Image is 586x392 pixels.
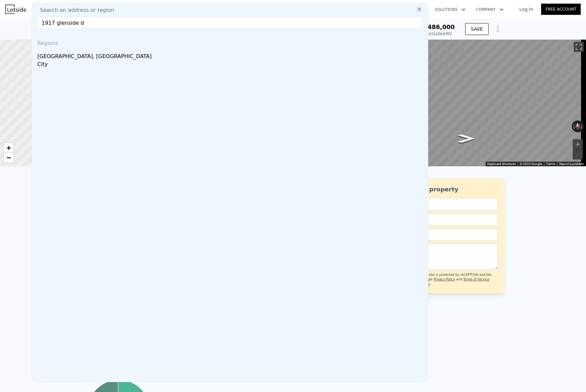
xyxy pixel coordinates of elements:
div: This site is protected by reCAPTCHA and the Google and apply. [421,273,498,287]
input: Name [379,198,498,211]
span: Search an address or region [35,6,114,14]
div: [GEOGRAPHIC_DATA], [GEOGRAPHIC_DATA] [37,50,425,60]
span: − [7,153,11,162]
path: Go West, Sledge Rd [451,132,481,145]
a: Zoom out [4,153,14,163]
input: Email [379,213,498,226]
div: Map [302,40,586,166]
path: Go East, Sledge Rd [402,132,432,145]
button: Keyboard shortcuts [487,162,516,166]
span: © 2025 Google [520,162,542,166]
button: SAVE [465,23,488,35]
button: Zoom out [573,149,583,159]
input: Phone [379,228,498,241]
a: Terms of Service [463,278,489,281]
img: Lotside [5,5,26,14]
button: Reset the view [575,120,581,132]
a: Report a problem [559,162,584,166]
input: Enter an address, city, region, neighborhood or zip code [37,17,423,29]
button: Solutions [430,4,471,16]
button: Rotate clockwise [580,120,584,132]
a: Privacy Policy [433,278,455,281]
a: Log In [511,6,541,13]
span: $486,000 [424,23,455,30]
a: Terms [546,162,555,166]
div: Lotside ARV [424,30,455,37]
button: Company [471,4,509,16]
button: Toggle fullscreen view [574,42,584,52]
span: + [7,144,11,152]
div: Ask about this property [379,185,498,194]
button: Show Options [491,22,504,36]
button: Rotate counterclockwise [572,120,575,132]
div: City [37,60,425,70]
div: Regions [35,34,425,50]
a: Zoom in [4,143,14,153]
a: Free Account [541,4,581,15]
div: Street View [302,40,586,166]
button: Zoom in [573,139,583,149]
